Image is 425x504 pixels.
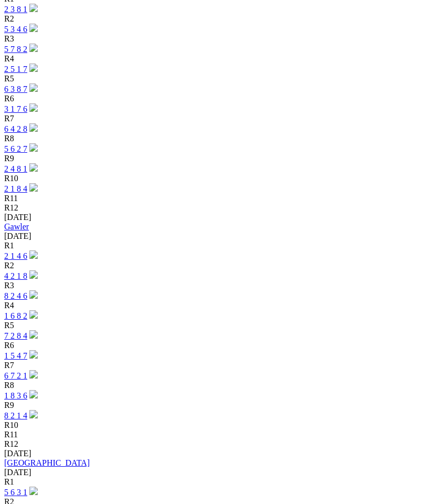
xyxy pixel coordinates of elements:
[4,261,421,270] div: R2
[29,370,38,379] img: play-circle.svg
[4,271,27,280] a: 4 2 1 8
[4,54,421,64] div: R4
[29,270,38,279] img: play-circle.svg
[4,174,421,183] div: R10
[4,85,27,93] a: 6 3 8 7
[4,291,27,300] a: 8 2 4 6
[29,290,38,299] img: play-circle.svg
[4,5,27,14] a: 2 3 8 1
[29,103,38,112] img: play-circle.svg
[4,144,27,153] a: 5 6 2 7
[29,310,38,319] img: play-circle.svg
[4,14,421,24] div: R2
[4,430,421,439] div: R11
[4,241,421,250] div: R1
[29,390,38,398] img: play-circle.svg
[29,143,38,152] img: play-circle.svg
[29,350,38,359] img: play-circle.svg
[29,64,38,72] img: play-circle.svg
[4,114,421,123] div: R7
[29,487,38,495] img: play-circle.svg
[29,24,38,32] img: play-circle.svg
[4,361,421,370] div: R7
[29,4,38,12] img: play-circle.svg
[29,44,38,52] img: play-circle.svg
[4,74,421,83] div: R5
[4,477,421,487] div: R1
[4,104,27,113] a: 3 1 7 6
[29,250,38,259] img: play-circle.svg
[4,439,421,449] div: R12
[4,164,27,173] a: 2 4 8 1
[4,488,27,497] a: 5 6 3 1
[4,65,27,73] a: 2 5 1 7
[4,341,421,350] div: R6
[4,421,421,430] div: R10
[4,311,27,320] a: 1 6 8 2
[4,411,27,420] a: 8 2 1 4
[4,449,421,458] div: [DATE]
[4,321,421,330] div: R5
[4,458,90,467] a: [GEOGRAPHIC_DATA]
[4,222,29,231] a: Gawler
[4,281,421,290] div: R3
[4,213,421,222] div: [DATE]
[29,330,38,339] img: play-circle.svg
[4,194,421,203] div: R11
[4,301,421,310] div: R4
[4,331,27,340] a: 7 2 8 4
[4,351,27,360] a: 1 5 4 7
[29,163,38,172] img: play-circle.svg
[4,134,421,143] div: R8
[4,391,27,400] a: 1 8 3 6
[4,232,421,241] div: [DATE]
[4,124,27,133] a: 6 4 2 8
[4,184,27,193] a: 2 1 8 4
[29,183,38,192] img: play-circle.svg
[4,468,421,477] div: [DATE]
[4,94,421,103] div: R6
[4,154,421,163] div: R9
[29,123,38,132] img: play-circle.svg
[4,381,421,390] div: R8
[4,45,27,54] a: 5 7 8 2
[4,251,27,260] a: 2 1 4 6
[4,371,27,380] a: 6 7 2 1
[4,203,421,213] div: R12
[4,25,27,34] a: 5 3 4 6
[29,410,38,418] img: play-circle.svg
[4,401,421,410] div: R9
[29,83,38,92] img: play-circle.svg
[4,34,421,44] div: R3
